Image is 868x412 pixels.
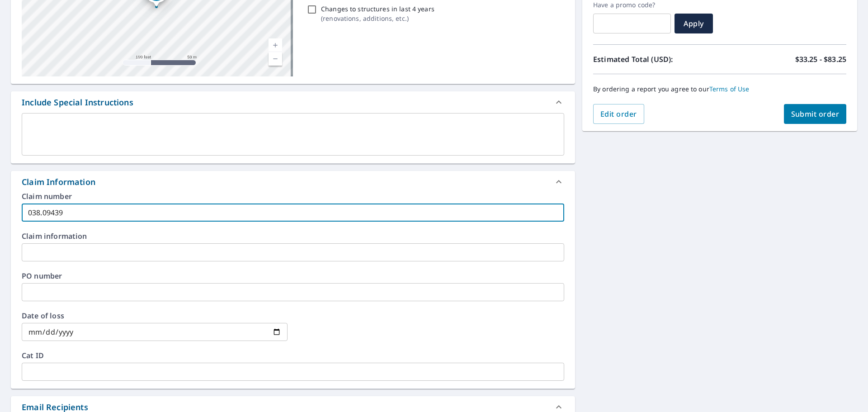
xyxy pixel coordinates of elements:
span: Submit order [791,109,840,119]
button: Apply [675,14,713,33]
label: Cat ID [22,352,564,359]
a: Terms of Use [709,85,750,93]
span: Edit order [600,109,637,119]
label: Claim number [22,193,564,200]
p: Estimated Total (USD): [593,54,720,65]
button: Edit order [593,104,644,124]
p: By ordering a report you agree to our [593,85,846,93]
p: ( renovations, additions, etc. ) [321,14,434,23]
p: Changes to structures in last 4 years [321,4,434,14]
span: Apply [682,19,706,28]
label: Claim information [22,232,564,240]
a: Current Level 18, Zoom Out [269,52,282,66]
div: Include Special Instructions [22,96,133,109]
div: Claim Information [22,176,95,188]
div: Claim Information [11,171,575,193]
div: Include Special Instructions [11,91,575,113]
label: PO number [22,272,564,279]
p: $33.25 - $83.25 [795,54,846,65]
button: Submit order [784,104,847,124]
label: Date of loss [22,312,288,319]
a: Current Level 18, Zoom In [269,38,282,52]
label: Have a promo code? [593,1,671,9]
